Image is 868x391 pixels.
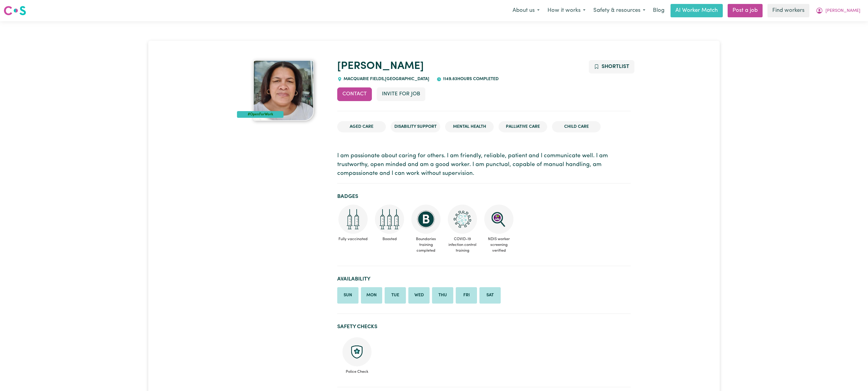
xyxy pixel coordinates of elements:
[385,287,406,304] li: Available on Tuesday
[448,205,477,234] img: CS Academy: COVID-19 Infection Control Training course completed
[337,61,424,72] a: [PERSON_NAME]
[484,205,513,234] img: NDIS Worker Screening Verified
[337,324,631,330] h2: Safety Checks
[342,337,372,366] img: Police check
[589,4,649,17] button: Safety & resources
[337,152,631,178] p: I am passionate about caring for others. I am friendly, reliable, patient and I communicate well....
[441,77,499,81] span: 1149.83 hours completed
[408,287,430,304] li: Available on Wednesday
[649,4,668,17] a: Blog
[391,121,440,133] li: Disability Support
[337,121,386,133] li: Aged Care
[337,276,631,282] h2: Availability
[812,4,864,17] button: My Account
[483,234,515,256] span: NDIS worker screening verified
[479,287,501,304] li: Available on Saturday
[509,4,544,17] button: About us
[337,287,359,304] li: Available on Sunday
[552,121,601,133] li: Child care
[544,4,589,17] button: How it works
[445,121,494,133] li: Mental Health
[602,64,629,69] span: Shortlist
[4,5,26,16] img: Careseekers logo
[253,60,314,121] img: Nicky
[4,4,26,18] a: Careseekers logo
[432,287,453,304] li: Available on Thursday
[447,234,478,256] span: COVID-19 infection control training
[342,77,429,81] span: MACQUARIE FIELDS , [GEOGRAPHIC_DATA]
[337,193,631,200] h2: Badges
[456,287,477,304] li: Available on Friday
[338,205,368,234] img: Care and support worker has received 2 doses of COVID-19 vaccine
[671,4,723,17] a: AI Worker Match
[337,234,369,244] span: Fully vaccinated
[361,287,382,304] li: Available on Monday
[337,87,372,101] button: Contact
[499,121,547,133] li: Palliative care
[377,87,425,101] button: Invite for Job
[410,234,442,256] span: Boundaries training completed
[374,234,405,244] span: Boosted
[375,205,404,234] img: Care and support worker has received booster dose of COVID-19 vaccination
[728,4,763,17] a: Post a job
[767,4,809,17] a: Find workers
[825,8,860,14] span: [PERSON_NAME]
[237,60,330,121] a: Nicky's profile picture'#OpenForWork
[237,111,283,118] div: #OpenForWork
[342,366,372,375] span: Police Check
[589,60,635,73] button: Add to shortlist
[411,205,441,234] img: CS Academy: Boundaries in care and support work course completed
